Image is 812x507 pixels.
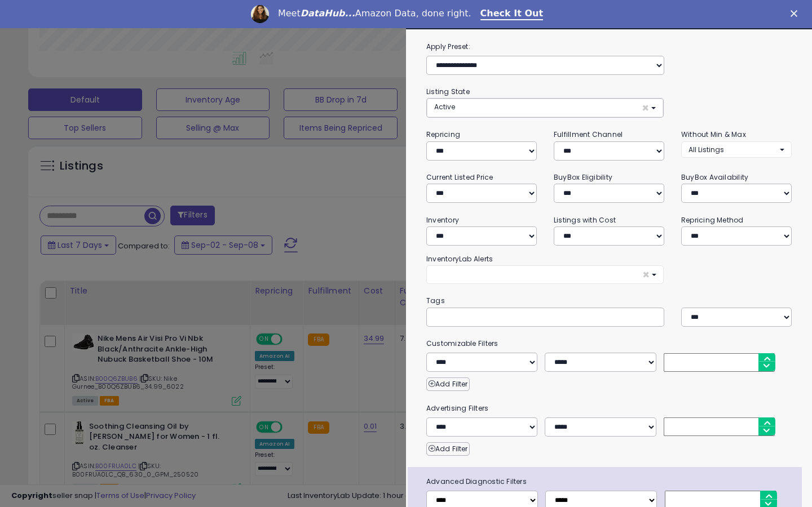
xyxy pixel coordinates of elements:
small: Without Min & Max [681,130,746,139]
label: Apply Preset: [418,41,800,53]
small: Tags [418,295,800,307]
small: Listings with Cost [554,215,616,225]
small: Fulfillment Channel [554,130,623,139]
span: × [642,102,649,114]
small: Advertising Filters [418,402,800,415]
img: Profile image for Georgie [251,5,269,23]
small: Listing State [426,87,470,96]
button: Add Filter [426,377,470,391]
small: Current Listed Price [426,172,493,182]
small: Customizable Filters [418,337,800,350]
small: BuyBox Eligibility [554,172,612,182]
div: Close [791,10,802,17]
button: All Listings [681,141,792,158]
i: DataHub... [301,8,355,19]
div: Meet Amazon Data, done right. [278,8,471,19]
small: Repricing Method [681,215,744,225]
small: Repricing [426,130,460,139]
span: Active [434,102,455,112]
span: All Listings [689,145,724,154]
button: × [426,265,664,284]
small: Inventory [426,215,459,225]
button: Active × [427,99,663,117]
small: InventoryLab Alerts [426,254,493,264]
a: Check It Out [480,8,544,20]
button: Add Filter [426,442,470,456]
small: BuyBox Availability [681,172,748,182]
span: × [642,269,650,281]
span: Advanced Diagnostic Filters [418,475,802,488]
